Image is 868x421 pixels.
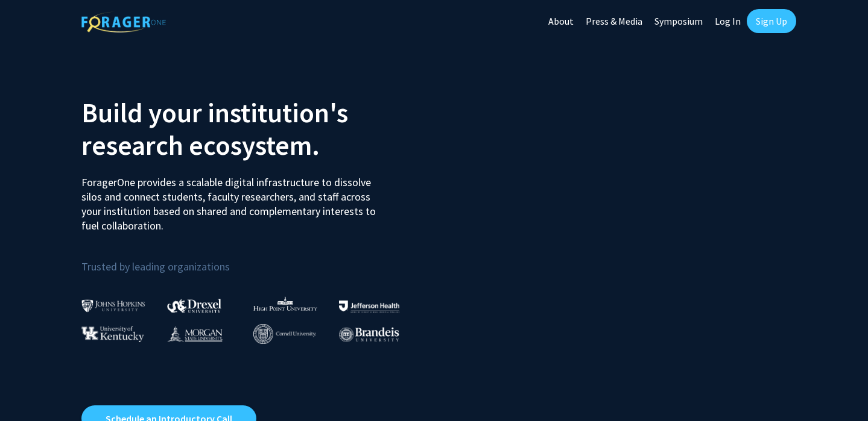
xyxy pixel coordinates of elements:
img: Cornell University [253,324,316,344]
img: Drexel University [167,299,221,313]
img: Brandeis University [339,327,399,342]
p: ForagerOne provides a scalable digital infrastructure to dissolve silos and connect students, fac... [81,166,384,233]
img: Johns Hopkins University [81,299,145,312]
img: High Point University [253,296,317,311]
img: ForagerOne Logo [81,11,166,33]
a: Sign Up [747,9,796,33]
p: Trusted by leading organizations [81,243,425,276]
img: University of Kentucky [81,326,144,342]
h2: Build your institution's research ecosystem. [81,96,425,161]
img: Morgan State University [167,326,223,341]
img: Thomas Jefferson University [339,301,399,312]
